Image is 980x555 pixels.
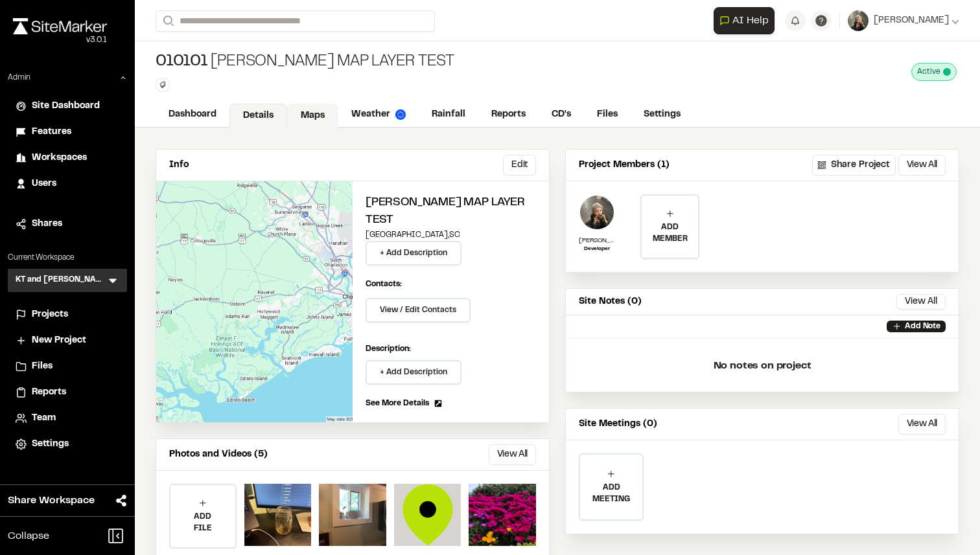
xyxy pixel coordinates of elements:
[32,385,66,400] span: Reports
[812,155,896,176] button: Share Project
[714,7,780,34] div: Open AI Assistant
[16,151,119,165] a: Workspaces
[576,345,948,387] p: No notes on project
[8,72,30,84] p: Admin
[579,417,657,431] p: Site Meetings (0)
[366,360,461,385] button: + Add Description
[156,52,454,73] div: [PERSON_NAME] MAP LAYER TEST
[917,66,940,78] span: Active
[287,104,338,128] a: Maps
[898,155,946,176] button: View All
[16,385,119,400] a: Reports
[16,334,119,348] a: New Project
[366,278,402,290] p: Contacts:
[911,63,957,81] div: This project is active and counting against your active project count.
[32,217,62,231] span: Shares
[32,151,87,165] span: Workspaces
[579,158,670,172] p: Project Members (1)
[898,414,946,435] button: View All
[169,447,268,462] p: Photos and Videos (5)
[8,252,127,264] p: Current Workspace
[16,411,119,425] a: Team
[579,295,642,309] p: Site Notes (0)
[943,68,951,76] span: This project is active and counting against your active project count.
[732,13,769,28] span: AI Help
[395,109,406,120] img: precipai.png
[8,528,49,544] span: Collapse
[156,78,170,92] button: Edit Tags
[16,125,119,139] a: Features
[905,321,940,332] p: Add Note
[156,10,179,32] button: Search
[229,104,287,128] a: Details
[13,34,107,46] div: Oh geez...please don't...
[32,177,56,191] span: Users
[848,10,869,31] img: User
[642,221,698,245] p: ADD MEMBER
[16,437,119,451] a: Settings
[32,359,52,374] span: Files
[156,102,229,127] a: Dashboard
[584,102,631,127] a: Files
[478,102,539,127] a: Reports
[579,236,615,245] p: [PERSON_NAME]
[896,294,946,310] button: View All
[366,398,429,409] span: See More Details
[16,274,106,287] h3: KT and [PERSON_NAME]
[16,308,119,322] a: Projects
[32,308,68,322] span: Projects
[579,245,615,253] p: Developer
[503,155,536,176] button: Edit
[32,411,56,425] span: Team
[156,52,208,73] span: 010101
[366,194,536,229] h2: [PERSON_NAME] MAP LAYER TEST
[714,7,775,34] button: Open AI Assistant
[169,158,189,172] p: Info
[631,102,694,127] a: Settings
[848,10,959,31] button: [PERSON_NAME]
[8,493,95,508] span: Share Workspace
[32,99,100,113] span: Site Dashboard
[366,298,471,323] button: View / Edit Contacts
[338,102,419,127] a: Weather
[16,99,119,113] a: Site Dashboard
[419,102,478,127] a: Rainfall
[579,194,615,231] img: Tom Evans
[16,217,119,231] a: Shares
[170,511,235,534] p: ADD FILE
[366,343,536,355] p: Description:
[16,177,119,191] a: Users
[580,482,642,505] p: ADD MEETING
[32,437,69,451] span: Settings
[539,102,584,127] a: CD's
[874,14,949,28] span: [PERSON_NAME]
[366,241,461,266] button: + Add Description
[13,18,107,34] img: rebrand.png
[16,359,119,374] a: Files
[489,444,536,465] button: View All
[32,334,86,348] span: New Project
[32,125,71,139] span: Features
[366,229,536,241] p: [GEOGRAPHIC_DATA] , SC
